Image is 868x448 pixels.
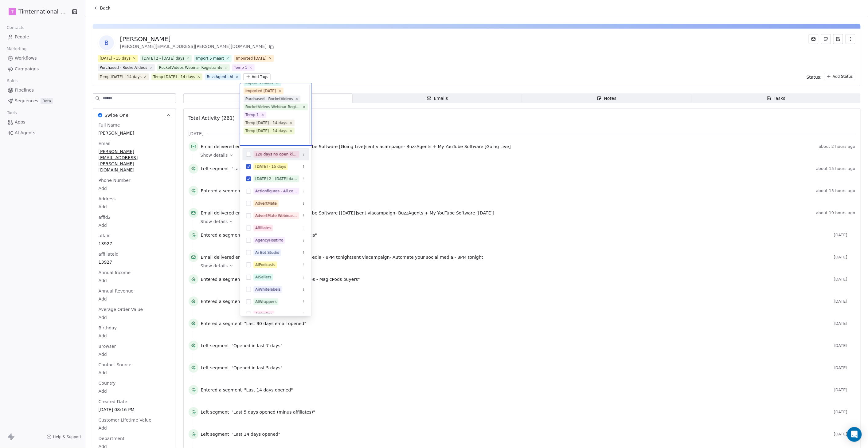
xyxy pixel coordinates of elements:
div: [DATE] 2 - [DATE] days [256,176,298,182]
div: AdvertMate [256,201,277,206]
div: Affiliates [256,225,272,231]
div: Temp 1 [246,112,259,118]
div: Purchased - RocketVideos [246,96,293,102]
div: AiWhitelabels [256,287,281,292]
div: Temp [DATE] - 14 days [246,120,287,126]
div: AIWrappers [256,299,277,305]
div: Articalize [256,311,273,317]
div: [DATE] - 15 days [256,164,286,169]
div: AdvertMate Webinar Signups [256,213,298,218]
div: Import 5 maart [246,80,274,86]
div: AgencyHostPro [256,238,283,243]
div: Temp [DATE] - 14 days [246,128,287,134]
div: Imported [DATE] [246,88,276,94]
div: AIPodcasts [256,262,276,268]
div: AISellers [256,274,272,280]
div: Ai Bot Studio [256,250,280,255]
div: Actionfigures - All contacts [256,188,298,194]
div: 120 days no open kit - [DATE] [256,151,298,157]
div: RocketVideos Webinar Registrants [246,104,301,110]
